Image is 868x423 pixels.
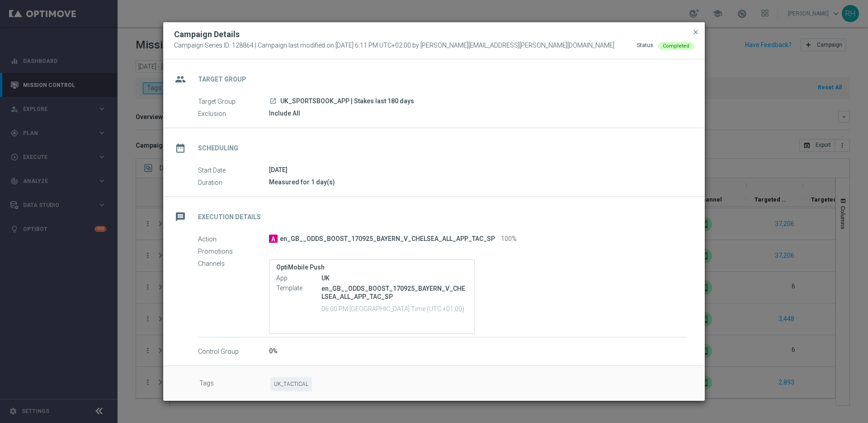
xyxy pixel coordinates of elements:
[198,247,269,255] label: Promotions
[692,29,699,36] span: close
[280,235,495,243] span: en_GB__ODDS_BOOST_170925_BAYERN_V_CHELSEA_ALL_APP_TAC_SP
[198,166,269,174] label: Start Date
[269,178,687,187] div: Measured for 1 day(s)
[269,97,277,105] i: launch
[198,213,261,221] h2: Execution Details
[172,71,189,87] i: group
[501,235,517,243] span: 100%
[269,235,278,243] span: A
[199,377,270,391] label: Tags
[174,29,240,40] h2: Campaign Details
[658,42,694,49] colored-tag: Completed
[198,110,269,118] label: Exclusion
[172,140,189,156] i: date_range
[198,260,269,268] label: Channels
[637,42,655,50] div: Status:
[663,43,689,49] span: Completed
[198,97,269,106] label: Target Group
[269,346,687,356] div: 0%
[269,97,277,106] a: launch
[321,304,467,313] p: 06:00 PM [GEOGRAPHIC_DATA] Time (UTC +01:00)
[270,377,312,391] span: UK_TACTICAL
[198,235,269,243] label: Action
[321,284,467,301] p: en_GB__ODDS_BOOST_170925_BAYERN_V_CHELSEA_ALL_APP_TAC_SP
[198,75,246,84] h2: Target Group
[174,42,614,50] span: Campaign Series ID: 128864 | Campaign last modified on [DATE] 6:11 PM UTC+02:00 by [PERSON_NAME][...
[172,209,189,225] i: message
[269,109,687,118] div: Include All
[198,144,238,153] h2: Scheduling
[276,284,321,293] label: Template
[280,97,414,106] span: UK_SPORTSBOOK_APP | Stakes last 180 days
[269,165,687,174] div: [DATE]
[321,274,467,283] div: UK
[276,264,467,271] label: OptiMobile Push
[198,347,269,356] label: Control Group
[276,274,321,283] label: App
[198,178,269,187] label: Duration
